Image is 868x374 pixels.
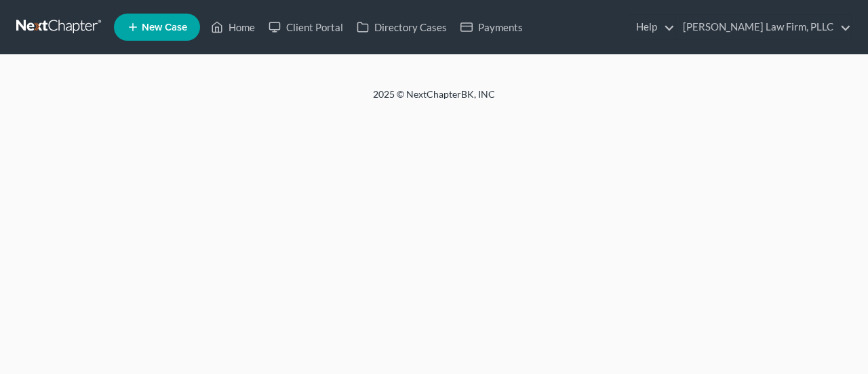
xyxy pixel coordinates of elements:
[204,15,262,39] a: Home
[114,14,200,41] new-legal-case-button: New Case
[262,15,350,39] a: Client Portal
[629,15,675,39] a: Help
[350,15,454,39] a: Directory Cases
[676,15,851,39] a: [PERSON_NAME] Law Firm, PLLC
[454,15,530,39] a: Payments
[47,88,821,112] div: 2025 © NextChapterBK, INC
